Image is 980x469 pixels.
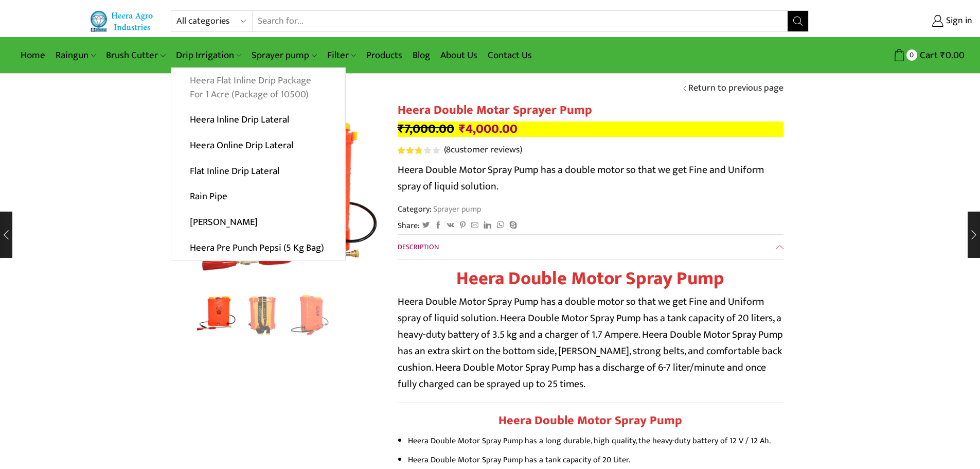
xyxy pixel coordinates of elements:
span: Description [398,241,439,253]
span: ₹ [940,47,946,63]
a: Heera Flat Inline Drip Package For 1 Acre (Package of 10500) [171,68,345,108]
span: Rated out of 5 based on customer ratings [398,147,422,154]
a: Brush Cutter [101,43,170,67]
a: Heera Pre Punch Pepsi (5 Kg Bag) [171,235,345,260]
button: Search button [788,11,808,31]
span: 8 [398,147,441,154]
a: About Us [435,43,483,67]
a: Description [398,235,783,259]
a: Rain Pipe [171,184,345,210]
img: Double Motor Spray Pump [194,292,237,335]
span: 8 [446,142,451,158]
a: Contact Us [483,43,537,67]
a: Blog [407,43,435,67]
li: 1 / 3 [194,293,237,335]
a: Heera Online Drip Lateral [171,133,345,159]
a: 0 Cart ₹0.00 [819,46,965,65]
p: Heera Double Motor Spray Pump has a double motor so that we get Fine and Uniform spray of liquid ... [398,162,783,195]
a: Filter [322,43,361,67]
a: Flat Inline Drip Lateral [171,158,345,184]
li: Heera Double Motor Spray Pump has a tank capacity of 20 Liter. [408,453,783,467]
strong: Heera Double Motor Spray Pump [498,410,682,431]
li: Heera Double Motor Spray Pump has a long durable, high quality, the heavy-duty battery of 12 V / ... [408,433,783,448]
a: IMG_4885 [242,293,284,336]
a: Drip Irrigation [171,43,246,67]
a: Home [15,43,50,67]
a: Heera Inline Drip Lateral [171,107,345,133]
span: Category: [398,203,481,215]
span: Sign in [943,14,972,28]
a: Return to previous page [688,82,783,95]
strong: Heera Double Motor Spray Pump [456,263,724,294]
span: Cart [917,48,938,62]
a: [PERSON_NAME] [171,210,345,235]
a: IMG_4882 [290,293,332,336]
p: Heera Double Motor Spray Pump has a double motor so that we get Fine and Uniform spray of liquid ... [398,293,783,392]
bdi: 7,000.00 [398,118,454,140]
a: (8customer reviews) [444,144,522,157]
a: Sign in [824,12,972,30]
li: 3 / 3 [290,293,332,335]
a: Raingun [50,43,101,67]
a: Products [361,43,407,67]
h1: Heera Double Motar Sprayer Pump [398,103,783,118]
a: Sprayer pump [246,43,322,67]
a: Sprayer pump [432,202,481,216]
span: ₹ [398,118,404,140]
span: 0 [906,49,917,60]
div: Rated 2.88 out of 5 [398,147,439,154]
bdi: 0.00 [940,47,965,63]
li: 2 / 3 [242,293,284,335]
span: Share: [398,220,420,232]
bdi: 4,000.00 [459,118,518,140]
input: Search for... [253,11,788,31]
span: ₹ [459,118,466,140]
